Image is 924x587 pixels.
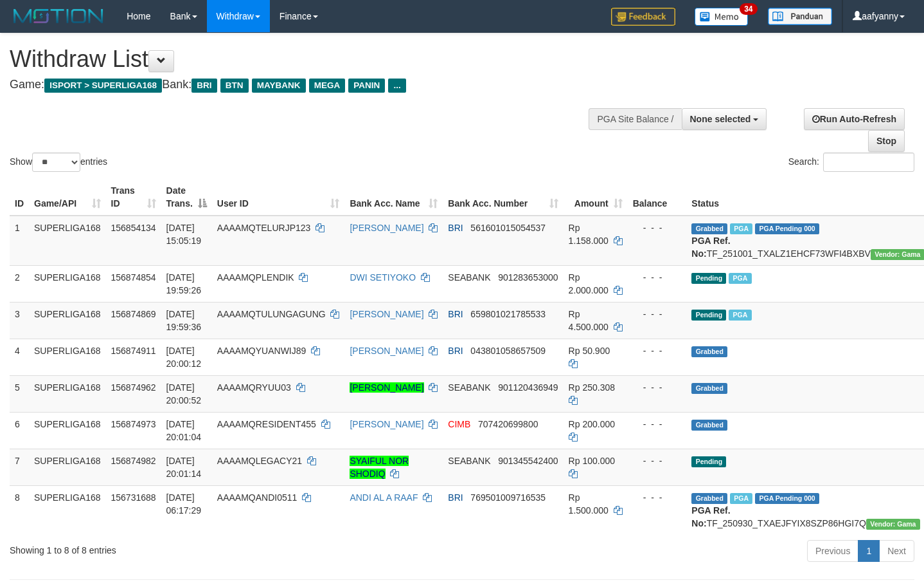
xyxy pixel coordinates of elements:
span: Grabbed [691,223,727,234]
span: Rp 1.500.000 [569,492,609,516]
div: - - - [633,271,682,284]
th: Game/API: activate to sort column ascending [29,179,106,216]
span: Rp 4.500.000 [569,309,609,332]
td: SUPERLIGA168 [29,265,106,302]
td: SUPERLIGA168 [29,339,106,375]
th: Balance [628,179,687,216]
h1: Withdraw List [10,46,603,72]
td: 1 [10,216,29,266]
span: 156874962 [111,382,156,393]
th: Bank Acc. Number: activate to sort column ascending [443,179,563,216]
span: BTN [220,79,249,93]
td: 7 [10,449,29,485]
img: Button%20Memo.svg [695,8,749,26]
span: BRI [191,79,217,93]
span: Pending [691,456,726,467]
span: CIMB [448,419,470,429]
a: [PERSON_NAME] [350,346,423,356]
span: AAAAMQTULUNGAGUNG [217,309,326,319]
span: Copy 659801021785533 to clipboard [470,309,546,319]
span: Pending [691,310,726,321]
select: Showentries [32,153,80,172]
span: Copy 769501009716535 to clipboard [470,492,546,503]
td: 2 [10,265,29,302]
span: Marked by aafsengchandara [730,223,752,234]
span: ISPORT > SUPERLIGA168 [44,79,162,93]
span: 156874854 [111,272,156,283]
td: SUPERLIGA168 [29,216,106,266]
span: [DATE] 15:05:19 [166,223,202,246]
span: Rp 200.000 [569,419,615,429]
a: Previous [807,540,858,562]
span: Rp 2.000.000 [569,272,609,295]
td: 5 [10,375,29,412]
div: - - - [633,454,682,467]
span: Grabbed [691,346,727,357]
a: Next [879,540,914,562]
span: MAYBANK [252,79,306,93]
span: Marked by aafsengchandara [729,310,751,321]
span: [DATE] 19:59:26 [166,272,202,295]
a: [PERSON_NAME] [350,382,423,393]
a: SYAIFUL NOR SHODIQ [350,456,409,479]
span: [DATE] 19:59:36 [166,309,202,332]
td: SUPERLIGA168 [29,375,106,412]
a: Stop [868,130,905,152]
span: AAAAMQRESIDENT455 [217,419,316,429]
span: 156854134 [111,223,156,233]
span: BRI [448,492,463,503]
span: 156874973 [111,419,156,429]
span: Marked by aafromsomean [730,493,752,504]
img: MOTION_logo.png [10,6,107,26]
span: [DATE] 20:00:12 [166,346,202,369]
span: Copy 901345542400 to clipboard [498,456,558,466]
th: User ID: activate to sort column ascending [212,179,345,216]
h4: Game: Bank: [10,79,603,91]
div: - - - [633,308,682,321]
div: - - - [633,418,682,431]
span: Copy 561601015054537 to clipboard [470,223,546,233]
span: [DATE] 20:01:14 [166,456,202,479]
div: PGA Site Balance / [589,108,681,130]
span: Grabbed [691,493,727,504]
img: Feedback.jpg [611,8,675,26]
span: Vendor URL: https://trx31.1velocity.biz [866,519,920,530]
span: AAAAMQPLENDIK [217,272,294,283]
td: 4 [10,339,29,375]
div: - - - [633,491,682,504]
span: BRI [448,309,463,319]
span: PANIN [348,79,385,93]
span: Rp 1.158.000 [569,223,609,246]
span: Copy 901283653000 to clipboard [498,272,558,283]
span: 156874911 [111,346,156,356]
span: Copy 901120436949 to clipboard [498,382,558,393]
span: SEABANK [448,382,490,393]
button: None selected [682,108,767,130]
td: SUPERLIGA168 [29,302,106,339]
span: BRI [448,346,463,356]
span: AAAAMQRYUU03 [217,382,291,393]
span: Copy 707420699800 to clipboard [478,419,538,429]
input: Search: [823,153,914,172]
img: panduan.png [768,8,832,25]
span: PGA Pending [755,493,819,504]
th: Amount: activate to sort column ascending [564,179,628,216]
span: 34 [740,3,757,15]
div: - - - [633,344,682,357]
span: AAAAMQYUANWIJ89 [217,346,306,356]
th: ID [10,179,29,216]
span: 156874869 [111,309,156,319]
div: - - - [633,381,682,394]
span: None selected [690,114,751,124]
span: AAAAMQLEGACY21 [217,456,302,466]
span: SEABANK [448,456,490,466]
a: DWI SETIYOKO [350,272,416,283]
span: Grabbed [691,383,727,394]
a: [PERSON_NAME] [350,309,423,319]
span: SEABANK [448,272,490,283]
span: [DATE] 20:00:52 [166,382,202,405]
span: Rp 100.000 [569,456,615,466]
span: MEGA [309,79,346,93]
td: SUPERLIGA168 [29,485,106,535]
a: [PERSON_NAME] [350,223,423,233]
